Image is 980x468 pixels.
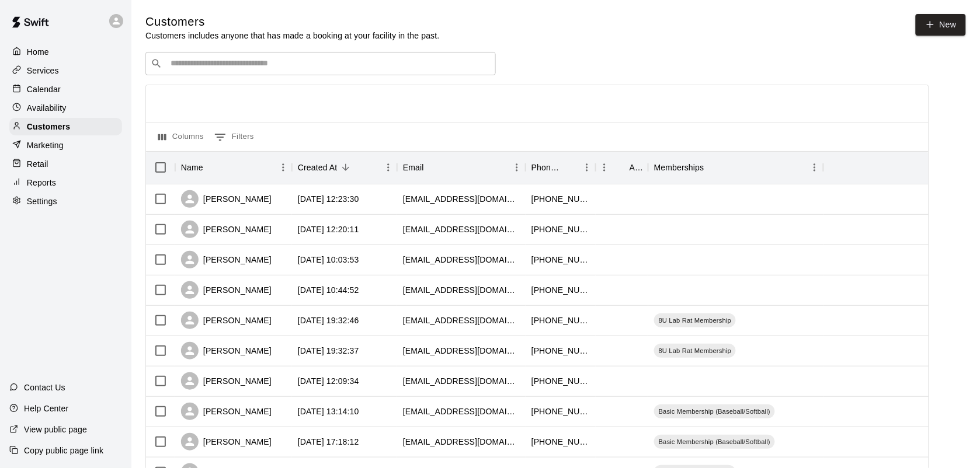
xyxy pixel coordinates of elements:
div: 2025-09-02 12:09:34 [298,375,359,387]
div: +19169495900 [531,254,590,266]
button: Select columns [155,128,207,146]
div: andymoore1979@gmail.com [403,406,520,417]
div: dbackdad3036@gmail.com [403,284,520,296]
p: Customers includes anyone that has made a booking at your facility in the past. [145,30,440,41]
div: +17076976161 [531,436,590,448]
div: [PERSON_NAME] [181,433,272,450]
div: mijski08@gmail.com [403,223,520,235]
div: kerryduong@hotmail.com [403,315,520,326]
div: [PERSON_NAME] [181,403,272,420]
div: 8U Lab Rat Membership [654,344,736,358]
div: [PERSON_NAME] [181,312,272,329]
span: Basic Membership (Baseball/Softball) [654,407,775,416]
div: Created At [298,151,338,184]
button: Menu [274,159,292,176]
button: Sort [562,159,578,176]
a: Reports [9,174,122,191]
a: Home [9,43,122,61]
div: [PERSON_NAME] [181,372,272,390]
p: Marketing [27,139,64,151]
div: Created At [292,151,397,184]
div: [PERSON_NAME] [181,221,272,238]
div: 8U Lab Rat Membership [654,313,736,327]
div: karynmai@gmail.com [403,345,520,357]
div: jmutulo@gmail.com [403,254,520,266]
p: Copy public page link [24,445,103,456]
p: Availability [27,102,67,114]
div: larryasia@gmail.com [403,375,520,387]
p: Reports [27,177,56,188]
div: Services [9,62,122,79]
p: Settings [27,195,57,207]
button: Menu [596,159,613,176]
div: Basic Membership (Baseball/Softball) [654,435,775,449]
div: Phone Number [526,151,596,184]
h5: Customers [145,14,440,30]
p: Calendar [27,83,61,95]
div: Email [397,151,526,184]
div: 2025-09-06 10:03:53 [298,254,359,266]
p: Help Center [24,403,68,414]
button: Show filters [211,128,257,146]
p: View public page [24,424,87,435]
div: +19165484576 [531,406,590,417]
span: 8U Lab Rat Membership [654,346,736,355]
a: Retail [9,155,122,173]
div: Phone Number [531,151,562,184]
div: Basic Membership (Baseball/Softball) [654,404,775,418]
div: 2025-08-29 17:18:12 [298,436,359,448]
div: Search customers by name or email [145,52,496,75]
div: Name [175,151,292,184]
div: Memberships [654,151,704,184]
button: Menu [578,159,596,176]
div: +19162302726 [531,284,590,296]
div: Memberships [648,151,823,184]
p: Retail [27,158,48,170]
p: Contact Us [24,382,65,393]
div: kobt3@caltel.com [403,193,520,205]
button: Sort [203,159,220,176]
div: +19165488970 [531,223,590,235]
div: 2025-08-31 13:14:10 [298,406,359,417]
div: [PERSON_NAME] [181,190,272,208]
div: Age [630,151,642,184]
a: Marketing [9,137,122,154]
button: Menu [508,159,526,176]
p: Home [27,46,49,58]
div: [PERSON_NAME] [181,342,272,359]
a: New [916,14,966,36]
p: Customers [27,121,70,132]
a: Calendar [9,81,122,98]
div: 2025-09-03 19:32:46 [298,315,359,326]
div: 2025-09-03 19:32:37 [298,345,359,357]
div: 2025-09-17 12:23:30 [298,193,359,205]
div: Name [181,151,203,184]
button: Menu [380,159,397,176]
a: Customers [9,118,122,135]
div: Email [403,151,424,184]
button: Sort [424,159,440,176]
div: 2025-09-05 10:44:52 [298,284,359,296]
div: golden378@gmail.com [403,436,520,448]
div: +19168737686 [531,315,590,326]
span: Basic Membership (Baseball/Softball) [654,437,775,446]
div: [PERSON_NAME] [181,281,272,299]
a: Settings [9,193,122,210]
div: 2025-09-15 12:20:11 [298,223,359,235]
div: [PERSON_NAME] [181,251,272,268]
span: 8U Lab Rat Membership [654,316,736,325]
button: Menu [806,159,823,176]
div: Age [596,151,648,184]
a: Availability [9,99,122,117]
div: +12094824506 [531,375,590,387]
button: Sort [613,159,630,176]
div: +14087060775 [531,345,590,357]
